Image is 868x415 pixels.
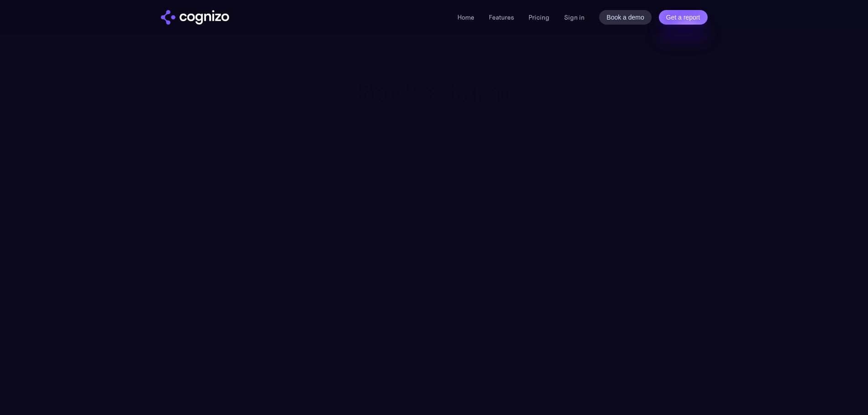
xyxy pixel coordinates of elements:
div: Book a demo [DATE] to learn how we help brands get a kickstart in the AI-driven customer journey. [326,114,542,138]
a: home [161,10,229,25]
a: Book a demo [599,10,652,25]
a: Pricing [529,13,550,21]
a: Sign in [564,12,585,23]
img: cognizo logo [161,10,229,25]
a: Home [457,13,474,21]
h1: Book a demo [326,76,542,107]
a: Features [489,13,514,21]
a: Get a report [659,10,708,25]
